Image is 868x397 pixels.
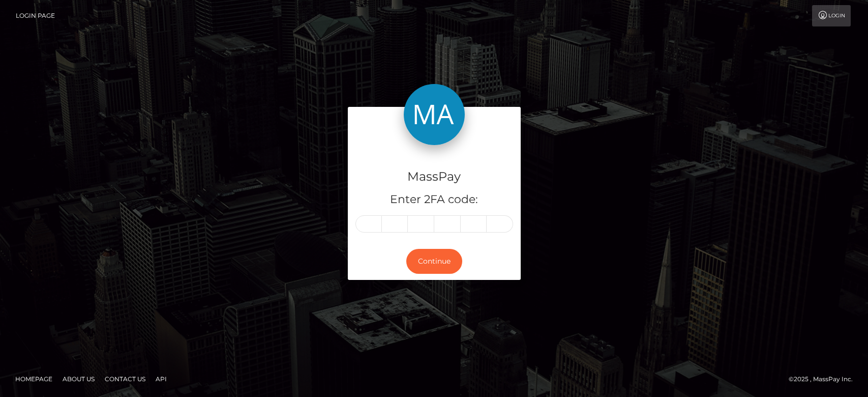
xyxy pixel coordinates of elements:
[812,5,851,26] a: Login
[355,192,513,208] h5: Enter 2FA code:
[152,371,171,387] a: API
[11,371,56,387] a: Homepage
[58,371,99,387] a: About Us
[404,84,465,145] img: MassPay
[101,371,149,387] a: Contact Us
[406,249,462,274] button: Continue
[355,168,513,186] h4: MassPay
[16,5,55,26] a: Login Page
[789,374,860,385] div: © 2025 , MassPay Inc.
